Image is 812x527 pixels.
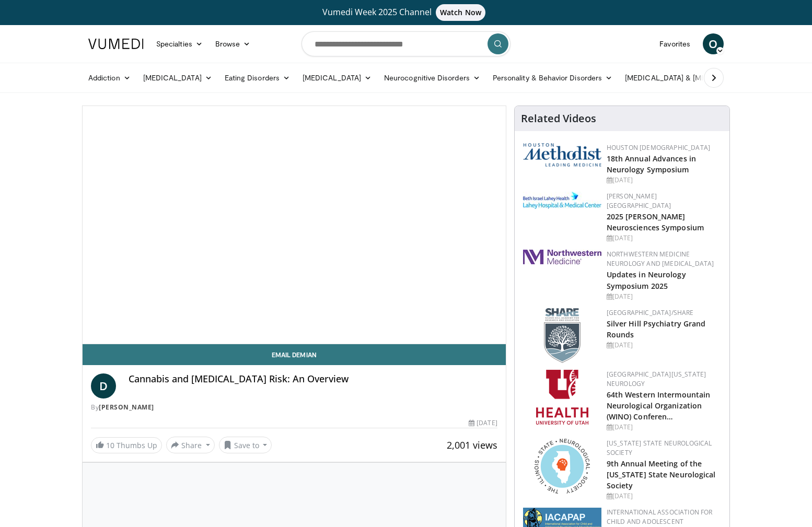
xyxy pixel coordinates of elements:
a: Personality & Behavior Disorders [486,67,619,88]
div: By [91,403,497,412]
a: 9th Annual Meeting of the [US_STATE] State Neurological Society [607,459,716,490]
a: Silver Hill Psychiatry Grand Rounds [607,319,706,339]
a: [PERSON_NAME][GEOGRAPHIC_DATA] [607,192,671,210]
img: f6362829-b0a3-407d-a044-59546adfd345.png.150x105_q85_autocrop_double_scale_upscale_version-0.2.png [536,370,588,425]
a: [MEDICAL_DATA] [296,67,378,88]
div: [DATE] [607,292,721,301]
h4: Related Videos [521,112,596,125]
a: [GEOGRAPHIC_DATA][US_STATE] Neurology [607,370,706,388]
a: D [91,373,116,399]
img: f8aaeb6d-318f-4fcf-bd1d-54ce21f29e87.png.150x105_q85_autocrop_double_scale_upscale_version-0.2.png [544,308,581,363]
a: Updates in Neurology Symposium 2025 [607,270,686,290]
a: 2025 [PERSON_NAME] Neurosciences Symposium [607,212,704,232]
a: [MEDICAL_DATA] & [MEDICAL_DATA] [619,67,768,88]
div: [DATE] [607,423,721,432]
a: O [703,33,724,54]
div: [DATE] [607,491,721,501]
a: [GEOGRAPHIC_DATA]/SHARE [607,308,694,317]
span: 2,001 views [447,439,497,451]
img: 71a8b48c-8850-4916-bbdd-e2f3ccf11ef9.png.150x105_q85_autocrop_double_scale_upscale_version-0.2.png [535,439,590,494]
a: Northwestern Medicine Neurology and [MEDICAL_DATA] [607,250,714,268]
h4: Cannabis and [MEDICAL_DATA] Risk: An Overview [129,373,497,385]
span: 10 [106,440,114,450]
div: [DATE] [607,175,721,185]
a: [US_STATE] State Neurological Society [607,439,712,457]
button: Save to [219,437,272,453]
button: Share [166,437,215,453]
span: Watch Now [436,4,485,21]
a: 18th Annual Advances in Neurology Symposium [607,154,696,174]
a: Addiction [82,67,137,88]
img: e7977282-282c-4444-820d-7cc2733560fd.jpg.150x105_q85_autocrop_double_scale_upscale_version-0.2.jpg [523,192,601,209]
img: 5e4488cc-e109-4a4e-9fd9-73bb9237ee91.png.150x105_q85_autocrop_double_scale_upscale_version-0.2.png [523,143,601,167]
div: [DATE] [607,341,721,350]
img: 2a462fb6-9365-492a-ac79-3166a6f924d8.png.150x105_q85_autocrop_double_scale_upscale_version-0.2.jpg [523,250,601,264]
div: [DATE] [607,233,721,243]
input: Search topics, interventions [301,31,511,56]
a: 64th Western Intermountain Neurological Organization (WINO) Conferen… [607,390,711,421]
a: Email Demian [83,344,506,365]
a: Favorites [653,33,697,54]
img: VuMedi Logo [88,39,144,49]
a: Vumedi Week 2025 ChannelWatch Now [90,4,722,21]
a: Neurocognitive Disorders [378,67,486,88]
div: [DATE] [469,418,497,428]
a: Eating Disorders [218,67,296,88]
video-js: Video Player [83,106,506,344]
a: 10 Thumbs Up [91,437,162,453]
a: Houston [DEMOGRAPHIC_DATA] [607,143,710,152]
a: Browse [209,33,257,54]
a: [PERSON_NAME] [99,403,154,412]
a: [MEDICAL_DATA] [137,67,218,88]
a: Specialties [150,33,209,54]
